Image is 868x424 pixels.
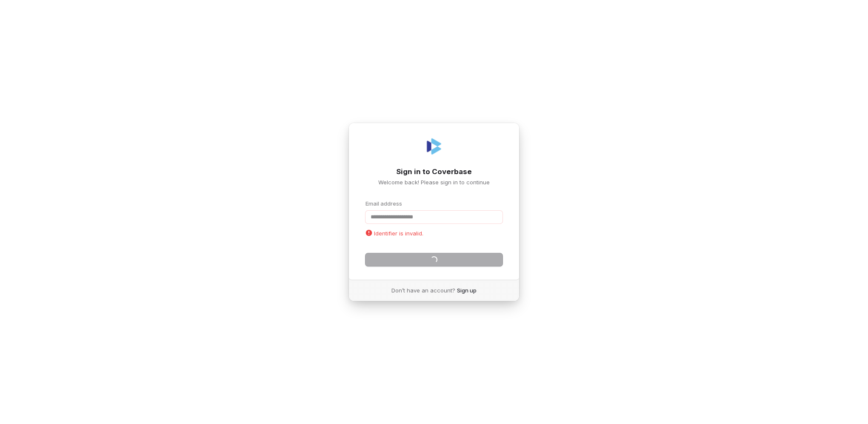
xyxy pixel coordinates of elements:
p: Welcome back! Please sign in to continue [365,178,503,186]
h1: Sign in to Coverbase [365,167,503,177]
img: Coverbase [424,136,444,157]
p: Identifier is invalid. [365,229,423,237]
span: Don’t have an account? [391,286,455,294]
a: Sign up [457,286,477,294]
